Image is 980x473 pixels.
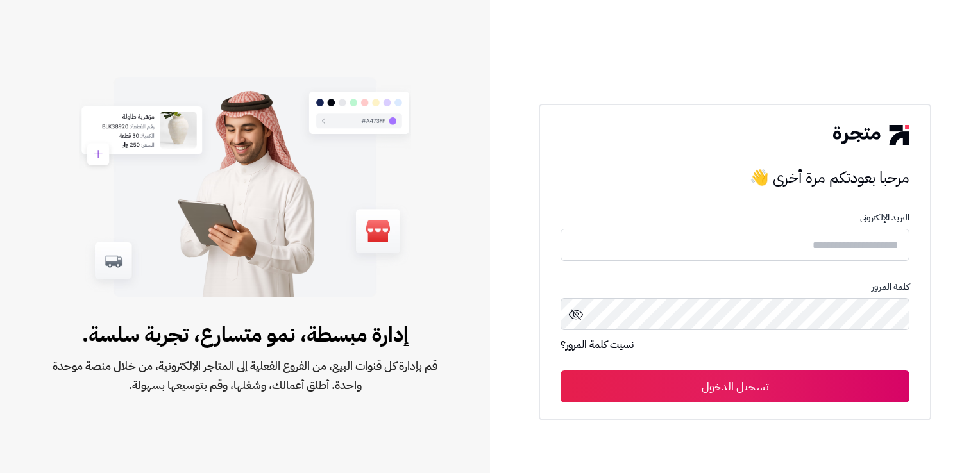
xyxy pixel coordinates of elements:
img: logo-2.png [833,125,909,145]
p: البريد الإلكترونى [561,213,909,223]
h3: مرحبا بعودتكم مرة أخرى 👋 [561,165,909,190]
p: كلمة المرور [561,282,909,292]
a: نسيت كلمة المرور؟ [561,337,634,355]
span: قم بإدارة كل قنوات البيع، من الفروع الفعلية إلى المتاجر الإلكترونية، من خلال منصة موحدة واحدة. أط... [41,356,449,395]
button: تسجيل الدخول [561,370,909,402]
span: إدارة مبسطة، نمو متسارع، تجربة سلسة. [41,319,449,350]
